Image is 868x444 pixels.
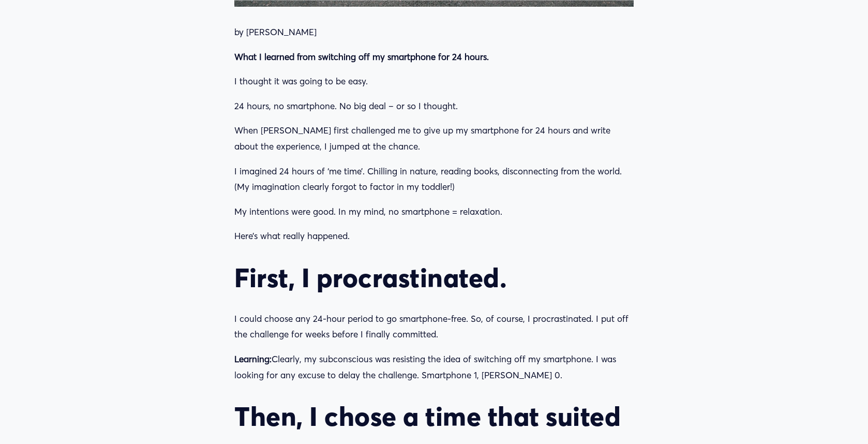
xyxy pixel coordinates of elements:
[234,98,634,114] p: 24 hours, no smartphone. No big deal – or so I thought.
[234,204,634,220] p: My intentions were good. In my mind, no smartphone = relaxation.
[234,262,634,293] h2: First, I procrastinated.
[234,123,634,154] p: When [PERSON_NAME] first challenged me to give up my smartphone for 24 hours and write about the ...
[234,351,634,383] p: Clearly, my subconscious was resisting the idea of switching off my smartphone. I was looking for...
[234,73,634,90] p: I thought it was going to be easy.
[234,353,272,364] strong: Learning:
[234,311,634,343] p: I could choose any 24-hour period to go smartphone-free. So, of course, I procrastinated. I put o...
[234,164,634,195] p: I imagined 24 hours of ‘me time’. Chilling in nature, reading books, disconnecting from the world...
[234,24,634,40] p: by [PERSON_NAME]
[234,51,489,62] strong: What I learned from switching off my smartphone for 24 hours.
[234,228,634,244] p: Here’s what really happened.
